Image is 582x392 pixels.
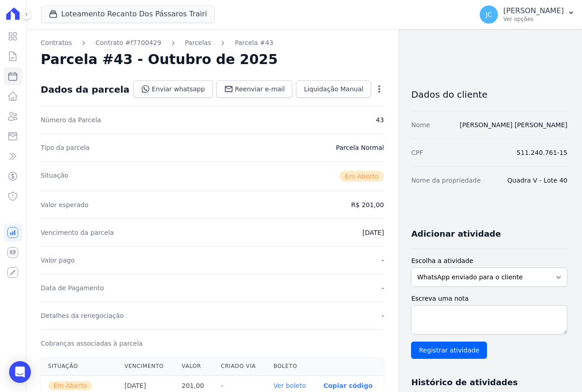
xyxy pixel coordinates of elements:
button: Copiar código [323,382,372,389]
th: Boleto [266,357,316,376]
span: Reenviar e-mail [235,84,285,94]
input: Registrar atividade [411,342,487,359]
span: JC [486,11,492,18]
label: Escreva uma nota [411,294,567,303]
th: Criado via [214,357,266,376]
a: Ver boleto [273,382,306,389]
h3: Histórico de atividades [411,377,517,388]
h3: Dados do cliente [411,89,567,100]
a: Parcelas [185,38,211,48]
th: Situação [41,357,117,376]
dd: 511.240.761-15 [517,148,567,157]
label: Escolha a atividade [411,256,567,266]
dd: - [381,283,384,293]
h3: Adicionar atividade [411,228,501,239]
h2: Parcela #43 - Outubro de 2025 [41,51,278,68]
span: Liquidação Manual [304,84,363,94]
a: [PERSON_NAME] [PERSON_NAME] [460,121,567,129]
a: Reenviar e-mail [216,80,293,98]
dt: Cobranças associadas à parcela [41,339,143,348]
a: Contratos [41,38,72,48]
span: Em Aberto [48,381,93,390]
dd: Quadra V - Lote 40 [507,176,567,185]
dd: Parcela Normal [336,143,384,152]
dt: Número da Parcela [41,115,101,124]
dd: 43 [376,115,384,124]
th: Vencimento [117,357,175,376]
p: [PERSON_NAME] [503,6,564,15]
dd: [DATE] [362,228,384,237]
dd: - [381,256,384,265]
a: Parcela #43 [235,38,273,48]
nav: Breadcrumb [41,38,384,48]
dt: Nome da propriedade [411,176,481,185]
span: Em Aberto [340,171,384,182]
dt: Situação [41,171,69,182]
p: Ver opções [503,15,564,23]
dt: Vencimento da parcela [41,228,114,237]
a: Contrato #f7700429 [95,38,161,48]
div: Dados da parcela [41,84,130,95]
dt: CPF [411,148,423,157]
dt: Nome [411,120,430,129]
dt: Detalhes da renegociação [41,311,124,320]
dt: Tipo da parcela [41,143,90,152]
a: Liquidação Manual [296,80,371,98]
div: Open Intercom Messenger [9,361,31,383]
dd: R$ 201,00 [351,200,384,209]
th: Valor [175,357,214,376]
a: Enviar whatsapp [133,80,213,98]
dt: Valor esperado [41,200,89,209]
dt: Data de Pagamento [41,283,104,293]
dt: Valor pago [41,256,75,265]
button: Loteamento Recanto Dos Pássaros Trairi [41,5,215,23]
button: JC [PERSON_NAME] Ver opções [472,2,582,27]
dd: - [381,311,384,320]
